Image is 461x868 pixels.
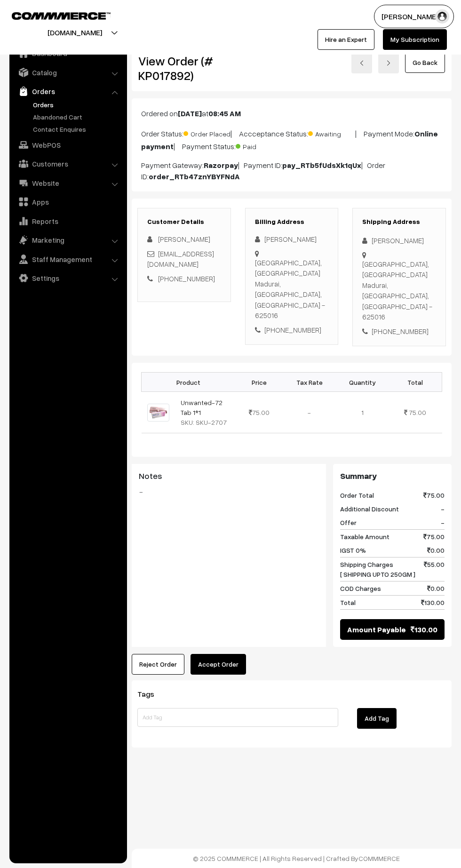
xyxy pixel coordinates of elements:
div: [PERSON_NAME] [362,235,436,246]
span: 0.00 [427,583,445,593]
span: 55.00 [424,559,445,579]
span: Paid [236,139,283,151]
img: right-arrow.png [386,60,391,66]
img: Unwanted-72-Pill.jpg [147,404,169,422]
blockquote: - [139,486,319,497]
a: Orders [12,83,124,100]
a: Customers [12,155,124,172]
a: Staff Management [12,251,124,268]
button: Accept Order [191,654,246,675]
button: Reject Order [132,654,184,675]
b: order_RTb47znYBYFNdA [149,172,240,181]
span: Additional Discount [340,504,399,514]
a: Hire an Expert [318,29,374,50]
p: Payment Gateway: | Payment ID: | Order ID: [141,159,442,182]
span: COD Charges [340,583,381,593]
td: - [283,392,336,433]
button: [DOMAIN_NAME] [15,21,135,44]
span: 75.00 [423,532,445,542]
span: Taxable Amount [340,532,389,542]
p: Ordered on at [141,108,442,119]
h3: Billing Address [255,218,329,226]
a: Go Back [405,52,445,73]
span: 1 [361,408,364,416]
span: 75.00 [423,490,445,500]
a: Website [12,175,124,191]
span: 75.00 [249,408,270,416]
a: WebPOS [12,136,124,153]
span: Order Placed [183,127,230,139]
span: 75.00 [409,408,426,416]
div: [PERSON_NAME] [255,234,329,245]
b: pay_RTb5fUdsXk1qUx [282,160,361,170]
a: Catalog [12,64,124,81]
b: 08:45 AM [208,109,241,118]
h3: Notes [139,471,319,481]
th: Tax Rate [283,373,336,392]
span: 0.00 [427,545,445,555]
span: 130.00 [411,624,437,635]
div: [PHONE_NUMBER] [362,326,436,337]
h3: Summary [340,471,445,481]
b: Razorpay [204,160,238,170]
a: Reports [12,213,124,230]
img: COMMMERCE [12,12,111,19]
th: Total [389,373,442,392]
h2: View Order (# KP017892) [138,54,231,83]
button: Add Tag [357,708,397,729]
div: SKU: SKU-2707 [181,417,230,427]
th: Quantity [336,373,389,392]
div: [GEOGRAPHIC_DATA], [GEOGRAPHIC_DATA] Madurai, [GEOGRAPHIC_DATA], [GEOGRAPHIC_DATA] - 625016 [255,257,329,321]
span: 130.00 [421,597,445,607]
img: user [435,9,449,24]
h3: Shipping Address [362,218,436,226]
span: Shipping Charges [ SHIPPING UPTO 250GM ] [340,559,415,579]
span: - [441,504,445,514]
b: [DATE] [178,109,202,118]
img: left-arrow.png [359,60,365,66]
span: Awaiting [308,127,355,139]
button: [PERSON_NAME] [374,5,454,28]
span: Offer [340,518,357,527]
h3: Customer Details [147,218,221,226]
a: Contact Enquires [31,124,124,134]
p: Order Status: | Accceptance Status: | Payment Mode: | Payment Status: [141,127,442,152]
th: Product [142,373,236,392]
div: [GEOGRAPHIC_DATA], [GEOGRAPHIC_DATA] Madurai, [GEOGRAPHIC_DATA], [GEOGRAPHIC_DATA] - 625016 [362,259,436,322]
span: [PERSON_NAME] [158,235,210,243]
span: - [441,518,445,527]
footer: © 2025 COMMMERCE | All Rights Reserved | Crafted By [132,849,461,868]
a: Apps [12,193,124,210]
a: [PHONE_NUMBER] [158,274,215,283]
a: Unwanted-72 Tab 1*1 [181,398,223,416]
span: IGST 0% [340,545,366,555]
div: [PHONE_NUMBER] [255,325,329,335]
a: Settings [12,270,124,287]
a: Orders [31,100,124,110]
input: Add Tag [137,708,338,727]
a: My Subscription [383,29,447,50]
a: COMMMERCE [358,854,400,862]
th: Price [236,373,283,392]
span: Tags [137,689,166,699]
a: Marketing [12,231,124,248]
span: Order Total [340,490,374,500]
a: COMMMERCE [12,9,94,21]
span: Amount Payable [347,624,406,635]
a: Abandoned Cart [31,112,124,122]
span: Total [340,597,356,607]
a: [EMAIL_ADDRESS][DOMAIN_NAME] [147,249,214,269]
